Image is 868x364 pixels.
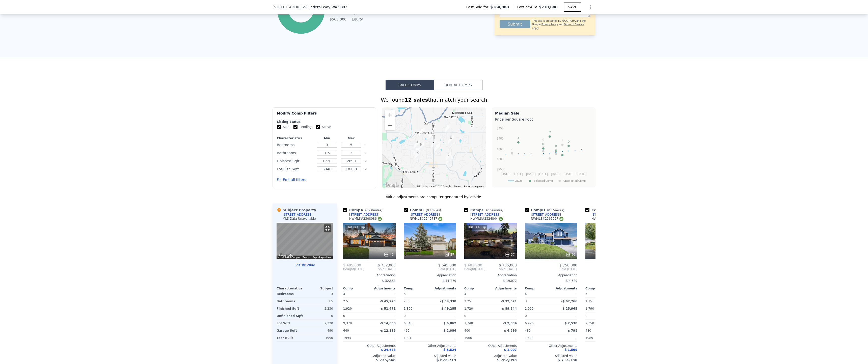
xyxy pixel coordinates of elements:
span: $ 6,862 [444,322,456,325]
img: Google [278,253,294,259]
span: 400 [464,329,470,332]
input: Pending [293,125,297,129]
div: 2,230 [306,305,333,312]
div: Median Sale [495,111,592,116]
div: [STREET_ADDRESS] [410,213,440,217]
span: 480 [525,329,531,332]
span: $ 19,072 [503,279,517,283]
div: This is a Flip [345,225,366,230]
div: Street View [277,223,333,259]
div: Adjustments [369,286,396,290]
div: [STREET_ADDRESS] [591,213,621,217]
text: E [542,142,544,145]
span: 1,790 [585,307,594,310]
text: F [561,149,563,152]
div: 2.5 [343,298,368,305]
div: Comp A [343,208,384,213]
div: 1991 [404,334,429,342]
td: $563,000 [329,16,347,22]
div: Max [340,136,362,140]
div: NWMLS # 2349787 [410,217,442,221]
span: $ 645,000 [438,263,456,267]
span: 480 [585,329,591,332]
div: Comp C [464,208,505,213]
div: Unfinished Sqft [277,312,304,320]
div: - [370,334,396,342]
div: Price per Square Foot [495,116,592,123]
span: -$ 32,521 [501,300,517,303]
div: Subject Property [277,208,316,213]
span: $ 750,000 [559,263,577,267]
span: Bought [343,267,354,271]
div: [STREET_ADDRESS] [283,213,313,217]
text: Unselected Comp [563,179,586,183]
a: [STREET_ADDRESS] [404,213,440,217]
div: - [492,334,517,342]
div: This site is protected by reCAPTCHA and the Google and apply. [532,19,590,30]
span: 1,890 [404,307,412,310]
a: Open this area in Google Maps (opens a new window) [278,253,294,259]
a: Open this area in Google Maps (opens a new window) [384,182,400,188]
text: I [562,139,563,142]
div: Comp [404,286,430,290]
div: Bathrooms [277,298,304,305]
div: 490 [306,327,333,334]
span: $ 767,093 [497,358,517,362]
button: Clear [364,144,366,146]
div: Other Adjustments [343,344,396,348]
div: Appreciation [585,273,638,277]
div: 1993 [343,334,368,342]
div: 32824 19th Ave SW [434,142,439,150]
text: $450 [497,127,504,130]
div: Lot Sqft [277,320,304,327]
div: This is a Flip [466,225,487,230]
span: 0 [343,314,345,318]
span: $ 1,599 [565,348,577,352]
span: [STREET_ADDRESS] [273,5,308,10]
span: 1,720 [464,307,473,310]
label: Pending [293,125,312,129]
span: $ 6,898 [504,329,517,332]
div: [STREET_ADDRESS] [470,213,500,217]
div: Year Built [277,334,304,342]
span: $ 705,000 [499,263,517,267]
div: 1123 SW 333rd Pl [446,152,451,161]
span: -$ 67,766 [561,300,577,303]
span: $ 672,719 [437,358,456,362]
a: [STREET_ADDRESS] [343,213,379,217]
a: [STREET_ADDRESS] [464,213,500,217]
div: 7,320 [306,320,333,327]
span: Bought [464,267,475,271]
div: Lot Size Sqft [277,166,314,173]
div: NWMLS # 2324844 [470,217,503,221]
div: NWMLS # 2307379 [591,217,624,221]
div: Value adjustments are computer generated by Lotside . [273,194,595,199]
text: 98023 [515,179,522,183]
text: $350 [497,147,504,151]
a: Terms (opens in new tab) [454,185,461,188]
span: -$ 14,668 [379,322,396,325]
span: ( miles) [424,209,443,212]
text: L [549,152,551,155]
div: - [492,290,517,298]
div: 27 [444,252,454,257]
div: Other Adjustments [404,344,456,348]
div: 32744 30th Ave SW [414,140,420,148]
div: 33121 30th Ave SW [414,147,419,156]
span: $ 49,285 [441,307,456,310]
div: Listing Status [277,120,372,124]
div: 37 [505,252,515,257]
div: Comp [525,286,551,290]
span: Sold [DATE] [404,267,456,271]
div: Adjusted Value [525,354,577,358]
span: -$ 45,773 [379,300,396,303]
svg: A chart. [495,123,592,186]
div: 32903 17th Ave SW [435,143,440,152]
div: Adjustments [491,286,517,290]
span: 0 [464,314,466,318]
span: $ 51,471 [381,307,396,310]
img: NWMLS Logo [559,217,563,221]
div: Min [316,136,338,140]
span: 0.56 [487,209,494,212]
text: B [555,145,557,148]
